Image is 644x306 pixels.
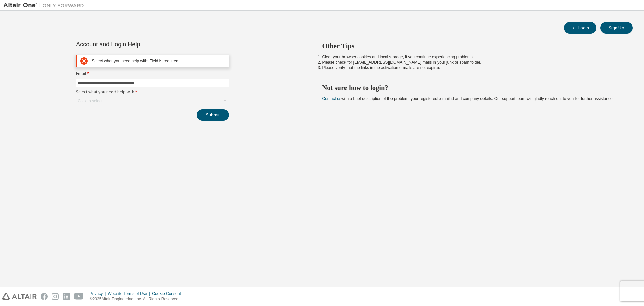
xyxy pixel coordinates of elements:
[78,98,102,104] div: Click to select
[52,293,59,300] img: instagram.svg
[76,89,229,95] label: Select what you need help with
[90,296,185,302] p: © 2025 Altair Engineering, Inc. All Rights Reserved.
[76,71,229,76] label: Email
[600,22,633,34] button: Sign Up
[322,42,621,50] h2: Other Tips
[92,59,226,64] div: Select what you need help with: Field is required
[322,60,621,65] li: Please check for [EMAIL_ADDRESS][DOMAIN_NAME] mails in your junk or spam folder.
[322,54,621,60] li: Clear your browser cookies and local storage, if you continue experiencing problems.
[3,2,87,9] img: Altair One
[41,293,48,300] img: facebook.svg
[322,65,621,70] li: Please verify that the links in the activation e-mails are not expired.
[152,291,185,296] div: Cookie Consent
[63,293,70,300] img: linkedin.svg
[2,293,37,300] img: altair_logo.svg
[108,291,152,296] div: Website Terms of Use
[74,293,84,300] img: youtube.svg
[197,109,229,121] button: Submit
[76,42,198,47] div: Account and Login Help
[564,22,596,34] button: Login
[322,96,341,101] a: Contact us
[90,291,108,296] div: Privacy
[322,96,614,101] span: with a brief description of the problem, your registered e-mail id and company details. Our suppo...
[76,97,229,105] div: Click to select
[322,83,621,92] h2: Not sure how to login?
